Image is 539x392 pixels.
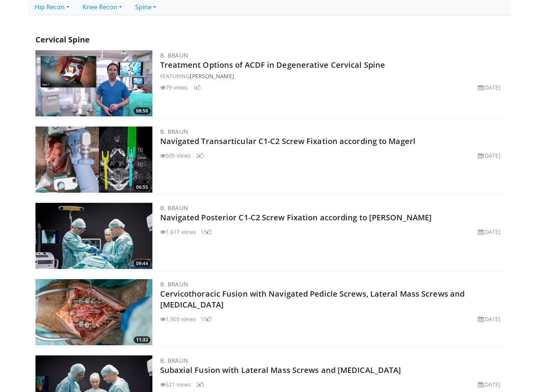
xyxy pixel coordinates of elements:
[35,127,152,193] img: f8410e01-fc31-46c0-a1b2-4166cf12aee9.jpg.300x170_q85_crop-smart_upscale.jpg
[35,203,152,269] img: 14c2e441-0343-4af7-a441-cf6cc92191f7.jpg.300x170_q85_crop-smart_upscale.jpg
[160,380,191,388] li: 521 views
[35,127,152,193] a: 06:55
[478,380,501,388] li: [DATE]
[134,184,150,191] span: 06:55
[196,380,204,388] li: 2
[196,151,204,160] li: 2
[160,365,401,375] a: Subaxial Fusion with Lateral Mass Screws and [MEDICAL_DATA]
[160,60,385,70] a: Treatment Options of ACDF in Degenerative Cervical Spine
[35,50,152,116] img: 009a77ed-cfd7-46ce-89c5-e6e5196774e0.300x170_q85_crop-smart_upscale.jpg
[160,204,189,212] a: B. Braun
[35,279,152,345] img: 48a1d132-3602-4e24-8cc1-5313d187402b.jpg.300x170_q85_crop-smart_upscale.jpg
[160,128,189,135] a: B. Braun
[478,83,501,91] li: [DATE]
[201,315,212,323] li: 15
[160,357,189,364] a: B. Braun
[35,203,152,269] a: 09:44
[160,51,189,59] a: B. Braun
[134,107,150,114] span: 08:58
[134,336,150,343] span: 11:32
[160,288,465,310] a: Cervicothoracic Fusion with Navigated Pedicle Screws, Lateral Mass Screws and [MEDICAL_DATA]
[190,72,234,80] a: [PERSON_NAME]
[160,280,189,288] a: B. Braun
[478,151,501,160] li: [DATE]
[160,315,196,323] li: 1,903 views
[160,83,188,91] li: 79 views
[201,228,212,236] li: 15
[193,83,201,91] li: 1
[35,279,152,345] a: 11:32
[478,228,501,236] li: [DATE]
[160,72,504,80] div: FEATURING
[478,315,501,323] li: [DATE]
[35,34,90,45] span: Cervical Spine
[160,228,196,236] li: 1,617 views
[160,136,416,146] a: Navigated Transarticular C1-C2 Screw Fixation according to Magerl
[160,212,432,223] a: Navigated Posterior C1-C2 Screw Fixation according to [PERSON_NAME]
[134,260,150,267] span: 09:44
[160,151,191,160] li: 509 views
[35,50,152,116] a: 08:58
